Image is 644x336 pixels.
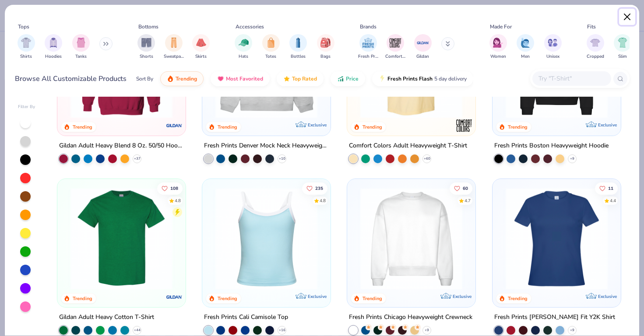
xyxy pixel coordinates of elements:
[137,34,155,60] button: filter button
[425,328,429,333] span: + 9
[239,38,249,48] img: Hats Image
[317,34,334,60] button: filter button
[424,156,430,161] span: + 60
[322,188,433,290] img: 61d0f7fa-d448-414b-acbf-5d07f88334cb
[587,34,604,60] div: filter for Cropped
[291,53,306,60] span: Bottles
[262,34,280,60] button: filter button
[235,34,252,60] div: filter for Hats
[140,53,153,60] span: Shorts
[587,53,604,60] span: Cropped
[134,156,140,161] span: + 37
[195,53,207,60] span: Skirts
[548,38,558,48] img: Unisex Image
[134,328,140,333] span: + 44
[72,34,90,60] button: filter button
[618,38,627,48] img: Slim Image
[167,75,174,82] img: trending.gif
[265,53,276,60] span: Totes
[349,312,472,323] div: Fresh Prints Chicago Heavyweight Crewneck
[490,53,506,60] span: Women
[598,122,617,128] span: Exclusive
[45,34,62,60] div: filter for Hoodies
[308,122,327,128] span: Exclusive
[20,53,32,60] span: Shirts
[157,182,183,195] button: Like
[21,38,31,48] img: Shirts Image
[465,198,471,204] div: 4.7
[387,75,433,82] span: Fresh Prints Flash
[138,23,158,31] div: Bottoms
[349,140,467,151] div: Comfort Colors Adult Heavyweight T-Shirt
[211,188,322,290] img: a25d9891-da96-49f3-a35e-76288174bf3a
[136,75,153,83] div: Sort By
[289,34,307,60] button: filter button
[331,71,365,86] button: Price
[165,288,183,306] img: Gildan logo
[356,188,467,290] img: 1358499d-a160-429c-9f1e-ad7a3dc244c9
[175,198,181,204] div: 4.8
[164,53,184,60] span: Sweatpants
[192,34,210,60] div: filter for Skirts
[538,73,605,84] input: Try "T-Shirt"
[302,182,327,195] button: Like
[618,53,627,60] span: Slim
[358,34,378,60] div: filter for Fresh Prints
[45,34,62,60] button: filter button
[262,34,280,60] div: filter for Totes
[517,34,534,60] button: filter button
[346,75,359,82] span: Price
[372,71,473,86] button: Fresh Prints Flash5 day delivery
[521,53,530,60] span: Men
[490,23,512,31] div: Made For
[164,34,184,60] button: filter button
[293,38,303,48] img: Bottles Image
[385,34,405,60] button: filter button
[414,34,432,60] div: filter for Gildan
[18,23,29,31] div: Tops
[521,38,530,48] img: Men Image
[49,38,58,48] img: Hoodies Image
[59,140,184,151] div: Gildan Adult Heavy Blend 8 Oz. 50/50 Hooded Sweatshirt
[587,23,596,31] div: Fits
[320,53,331,60] span: Bags
[456,117,473,134] img: Comfort Colors logo
[170,186,178,191] span: 108
[18,34,35,60] button: filter button
[317,34,334,60] div: filter for Bags
[160,71,204,86] button: Trending
[570,156,574,161] span: + 9
[176,75,197,82] span: Trending
[66,188,177,290] img: db319196-8705-402d-8b46-62aaa07ed94f
[614,34,631,60] button: filter button
[15,73,127,84] div: Browse All Customizable Products
[45,53,62,60] span: Hoodies
[590,38,600,48] img: Cropped Image
[18,104,35,110] div: Filter By
[493,38,503,48] img: Women Image
[226,75,263,82] span: Most Favorited
[587,34,604,60] button: filter button
[494,140,609,151] div: Fresh Prints Boston Heavyweight Hoodie
[66,16,177,118] img: 01756b78-01f6-4cc6-8d8a-3c30c1a0c8ac
[76,38,86,48] img: Tanks Image
[385,34,405,60] div: filter for Comfort Colors
[196,38,206,48] img: Skirts Image
[141,38,151,48] img: Shorts Image
[546,53,560,60] span: Unisex
[544,34,562,60] button: filter button
[165,117,183,134] img: Gildan logo
[315,186,323,191] span: 235
[494,312,615,323] div: Fresh Prints [PERSON_NAME] Fit Y2K Shirt
[72,34,90,60] div: filter for Tanks
[489,34,507,60] div: filter for Women
[362,36,375,49] img: Fresh Prints Image
[570,328,574,333] span: + 9
[283,75,290,82] img: TopRated.gif
[358,53,378,60] span: Fresh Prints
[279,328,285,333] span: + 16
[239,53,248,60] span: Hats
[517,34,534,60] div: filter for Men
[279,156,285,161] span: + 10
[177,188,288,290] img: c7959168-479a-4259-8c5e-120e54807d6b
